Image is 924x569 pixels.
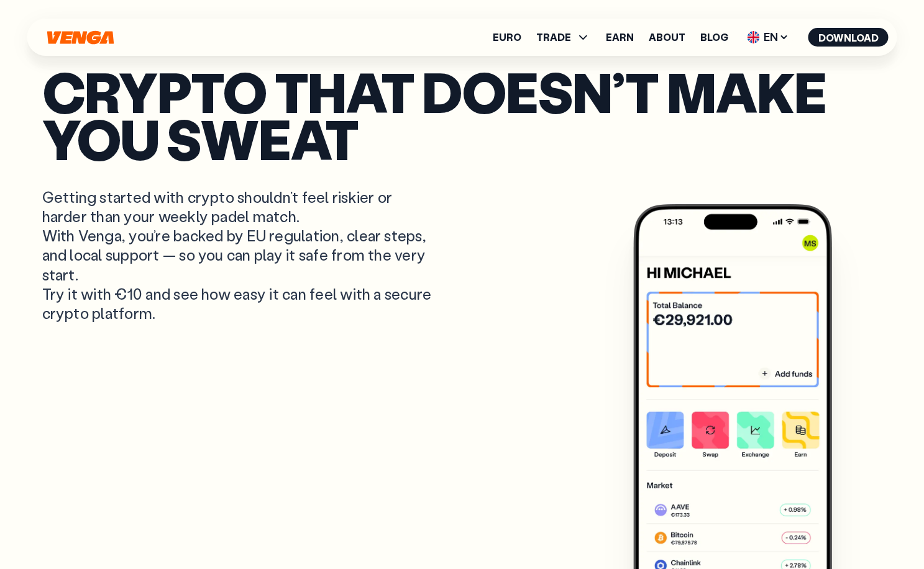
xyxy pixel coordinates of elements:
a: Earn [606,32,634,42]
p: Getting started with crypto shouldn’t feel riskier or harder than your weekly padel match. With V... [42,187,435,323]
span: TRADE [536,32,571,42]
button: Download [808,28,889,47]
span: TRADE [536,30,591,45]
a: About [649,32,685,42]
img: flag-uk [748,31,760,43]
svg: Home [46,30,116,45]
p: Crypto that doesn’t make you sweat [42,68,882,163]
span: EN [743,27,794,47]
a: Euro [493,32,521,42]
a: Blog [700,32,728,42]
